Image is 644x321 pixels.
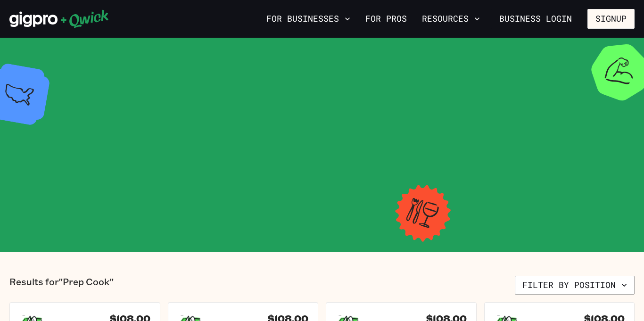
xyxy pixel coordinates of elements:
a: For Pros [362,11,411,27]
button: For Businesses [263,11,354,27]
button: Signup [587,9,635,29]
button: Resources [418,11,484,27]
button: Filter by position [515,276,635,295]
a: Business Login [491,9,580,29]
p: Results for "Prep Cook" [9,276,114,295]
